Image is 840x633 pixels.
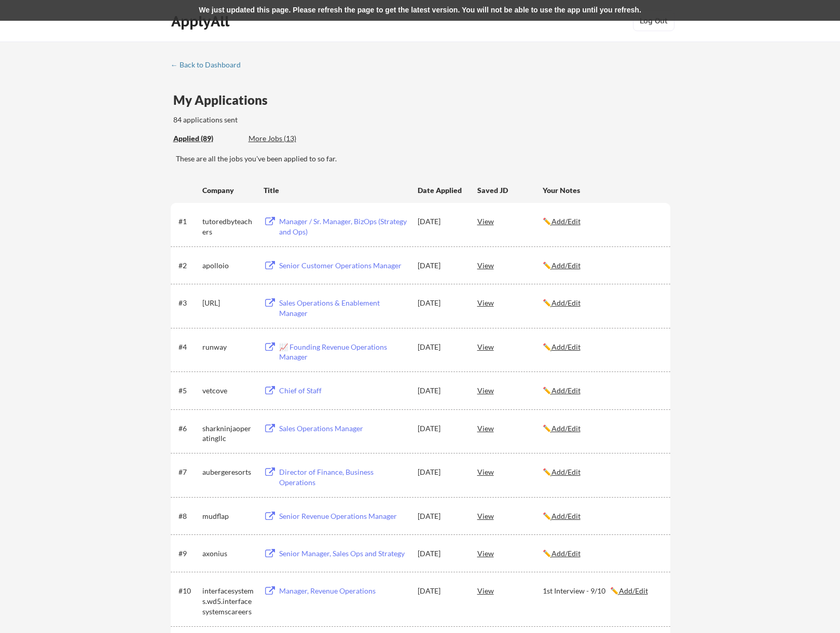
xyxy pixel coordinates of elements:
div: Senior Customer Operations Manager [279,260,408,271]
div: aubergeresorts [202,467,254,477]
div: View [477,419,543,437]
div: [DATE] [418,216,463,227]
a: ← Back to Dashboard [171,61,249,71]
div: #7 [178,467,199,477]
u: Add/Edit [552,386,581,395]
div: View [477,381,543,400]
u: Add/Edit [552,298,581,307]
div: View [477,506,543,525]
div: [DATE] [418,586,463,596]
div: runway [202,342,254,352]
div: Sales Operations Manager [279,423,408,434]
div: ✏️ [543,467,661,477]
div: ← Back to Dashboard [171,61,249,68]
div: View [477,337,543,356]
div: Date Applied [418,185,463,196]
u: Add/Edit [552,467,581,476]
u: Add/Edit [552,549,581,558]
div: ✏️ [543,423,661,434]
div: 📈 Founding Revenue Operations Manager [279,342,408,362]
div: ✏️ [543,216,661,227]
div: #1 [178,216,199,227]
div: View [477,462,543,481]
u: Add/Edit [552,342,581,351]
div: 84 applications sent [173,115,374,125]
div: #5 [178,386,199,396]
div: Title [264,185,408,196]
div: Manager / Sr. Manager, BizOps (Strategy and Ops) [279,216,408,237]
button: Log Out [633,10,674,31]
div: Senior Revenue Operations Manager [279,511,408,521]
div: View [477,256,543,274]
div: These are all the jobs you've been applied to so far. [173,133,241,144]
div: ✏️ [543,548,661,559]
u: Add/Edit [619,586,648,595]
div: Senior Manager, Sales Ops and Strategy [279,548,408,559]
div: ✏️ [543,260,661,271]
div: Director of Finance, Business Operations [279,467,408,487]
div: 1st Interview - 9/10 ✏️ [543,586,661,596]
div: #9 [178,548,199,559]
div: View [477,581,543,600]
u: Add/Edit [552,512,581,520]
div: [DATE] [418,548,463,559]
div: ApplyAll [171,12,232,30]
div: #3 [178,298,199,308]
div: ✏️ [543,386,661,396]
div: [DATE] [418,386,463,396]
div: [DATE] [418,342,463,352]
div: tutoredbyteachers [202,216,254,237]
div: My Applications [173,94,276,106]
div: Your Notes [543,185,661,196]
div: axonius [202,548,254,559]
div: mudflap [202,511,254,521]
div: Company [202,185,254,196]
div: Applied (89) [173,133,241,144]
u: Add/Edit [552,261,581,270]
div: [DATE] [418,467,463,477]
div: View [477,293,543,312]
div: [DATE] [418,423,463,434]
div: #4 [178,342,199,352]
u: Add/Edit [552,424,581,433]
div: ✏️ [543,342,661,352]
div: #2 [178,260,199,271]
div: View [477,212,543,230]
div: Saved JD [477,181,543,199]
div: Chief of Staff [279,386,408,396]
div: #10 [178,586,199,596]
div: View [477,544,543,562]
div: These are all the jobs you've been applied to so far. [176,154,670,164]
div: ✏️ [543,298,661,308]
div: [DATE] [418,298,463,308]
div: apolloio [202,260,254,271]
div: [DATE] [418,260,463,271]
div: [DATE] [418,511,463,521]
div: #8 [178,511,199,521]
div: These are job applications we think you'd be a good fit for, but couldn't apply you to automatica... [249,133,325,144]
div: interfacesystems.wd5.interfacesystemscareers [202,586,254,616]
u: Add/Edit [552,217,581,226]
div: More Jobs (13) [249,133,325,144]
div: Sales Operations & Enablement Manager [279,298,408,318]
div: vetcove [202,386,254,396]
div: Manager, Revenue Operations [279,586,408,596]
div: ✏️ [543,511,661,521]
div: [URL] [202,298,254,308]
div: sharkninjaoperatingllc [202,423,254,444]
div: #6 [178,423,199,434]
